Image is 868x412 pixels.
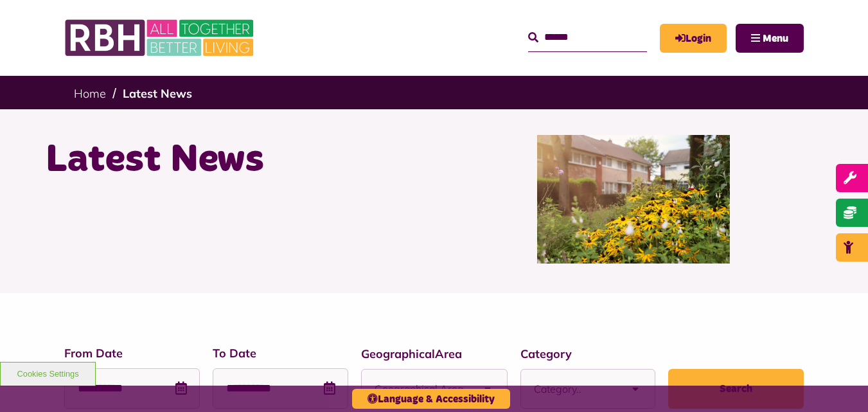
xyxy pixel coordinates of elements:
[520,345,656,363] label: Category
[46,135,425,185] h1: Latest News
[534,370,617,408] span: Category..
[123,86,192,101] a: Latest News
[352,389,510,409] button: Language & Accessibility
[64,345,200,362] label: From Date
[660,24,727,53] a: MyRBH
[736,24,804,53] button: Navigation
[361,345,508,363] label: GeographicalArea
[763,33,788,44] span: Menu
[375,370,468,408] span: Geographical Area..
[213,345,348,362] label: To Date
[810,354,868,412] iframe: Netcall Web Assistant for live chat
[74,86,106,101] a: Home
[537,135,730,264] img: SAZ MEDIA RBH HOUSING4
[668,369,804,409] button: Search
[64,13,257,63] img: RBH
